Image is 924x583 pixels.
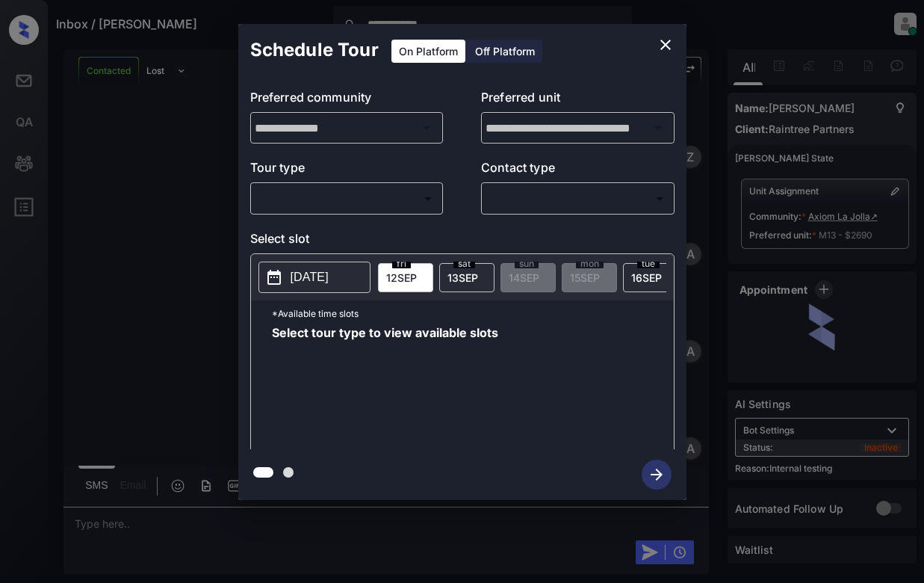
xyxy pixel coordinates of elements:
span: 16 SEP [631,271,662,284]
div: On Platform [391,40,465,63]
span: sat [453,259,475,268]
p: Contact type [481,158,675,182]
span: tue [637,259,660,268]
p: Preferred community [250,88,444,112]
span: Select tour type to view available slots [272,327,498,446]
p: Preferred unit [481,88,675,112]
p: Tour type [250,158,444,182]
button: [DATE] [258,262,370,293]
p: Select slot [250,229,675,253]
button: close [651,30,680,60]
span: fri [392,259,411,268]
div: date-select [378,263,433,292]
div: date-select [439,263,494,292]
p: [DATE] [291,268,329,286]
div: date-select [623,263,678,292]
h2: Schedule Tour [238,24,391,76]
span: 12 SEP [386,271,417,284]
p: *Available time slots [272,300,674,327]
span: 13 SEP [447,271,478,284]
div: Off Platform [468,40,542,63]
